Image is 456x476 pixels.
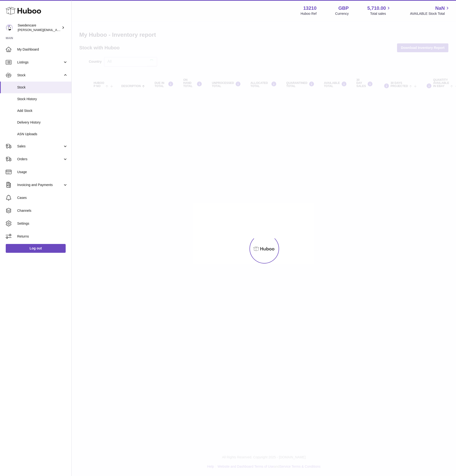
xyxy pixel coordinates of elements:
[17,208,68,213] span: Channels
[370,11,391,16] span: Total sales
[17,85,68,90] span: Stock
[17,183,63,187] span: Invoicing and Payments
[17,234,68,239] span: Returns
[435,5,445,11] span: NaN
[303,5,317,11] strong: 13210
[18,23,61,32] div: Swedencare
[6,244,66,253] a: Log out
[17,157,63,161] span: Orders
[17,60,63,65] span: Listings
[367,5,386,11] span: 5,710.00
[301,11,317,16] div: Huboo Ref
[17,73,63,78] span: Stock
[17,221,68,226] span: Settings
[17,109,68,113] span: Add Stock
[18,28,121,32] span: [PERSON_NAME][EMAIL_ADDRESS][PERSON_NAME][DOMAIN_NAME]
[17,196,68,200] span: Cases
[17,47,68,52] span: My Dashboard
[410,11,450,16] span: AVAILABLE Stock Total
[6,24,13,31] img: daniel.corbridge@swedencare.co.uk
[410,5,450,16] a: NaN AVAILABLE Stock Total
[17,132,68,136] span: ASN Uploads
[17,120,68,125] span: Delivery History
[17,97,68,101] span: Stock History
[335,11,349,16] div: Currency
[367,5,392,16] a: 5,710.00 Total sales
[338,5,349,11] strong: GBP
[17,170,68,174] span: Usage
[17,144,63,149] span: Sales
